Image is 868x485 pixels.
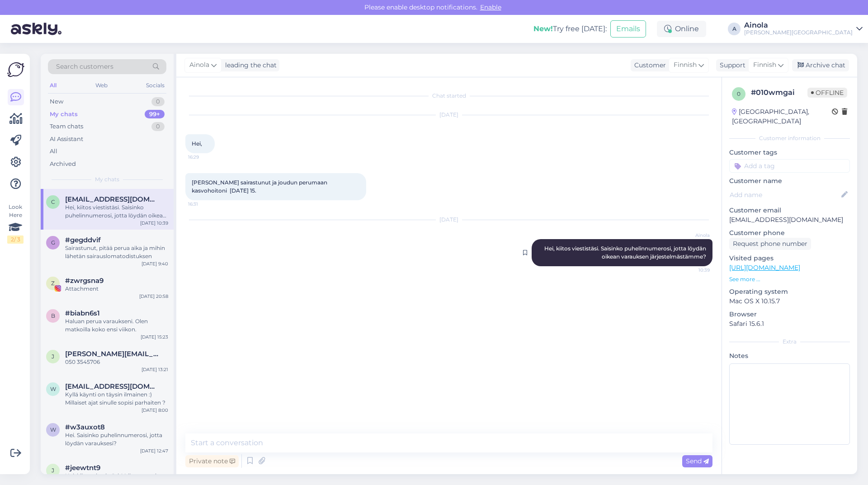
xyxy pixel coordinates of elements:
[94,80,109,91] div: Web
[610,20,646,38] button: Emails
[631,61,666,70] div: Customer
[188,154,222,160] span: 16:29
[144,80,166,91] div: Socials
[142,366,168,373] div: [DATE] 13:21
[65,431,168,447] div: Hei. Saisinko puhelinnumerosi, jotta löydän varauksesi?
[52,467,54,474] span: j
[65,382,159,391] span: wassijasamir@gmail.com
[676,232,710,239] span: Ainola
[751,87,807,98] div: # 010wmgai
[185,111,712,119] div: [DATE]
[744,22,853,29] div: Ainola
[544,245,708,260] span: Hei, kiitos viestistäsi. Saisinko puhelinnumerosi, jotta löydän oikean varauksen järjestelmästämme?
[674,60,697,70] span: Finnish
[50,386,56,392] span: w
[142,260,168,267] div: [DATE] 9:40
[50,160,76,169] div: Archived
[744,29,853,36] div: [PERSON_NAME][GEOGRAPHIC_DATA]
[56,62,113,71] span: Search customers
[729,275,850,283] p: See more ...
[189,60,209,70] span: Ainola
[744,22,863,36] a: Ainola[PERSON_NAME][GEOGRAPHIC_DATA]
[50,97,63,106] div: New
[192,179,329,194] span: [PERSON_NAME] sairastunut ja joudun perumaan kasvohoitoni [DATE] 15.
[729,215,850,225] p: [EMAIL_ADDRESS][DOMAIN_NAME]
[729,159,850,173] input: Add a tag
[737,90,741,97] span: 0
[732,107,832,126] div: [GEOGRAPHIC_DATA], [GEOGRAPHIC_DATA]
[7,235,24,244] div: 2 / 3
[716,61,745,70] div: Support
[65,350,159,358] span: johanna.purjo@hus.fi
[151,122,165,131] div: 0
[95,175,119,184] span: My chats
[192,140,202,147] span: Hei,
[729,338,850,346] div: Extra
[533,24,553,33] b: New!
[807,88,847,98] span: Offline
[657,21,706,37] div: Online
[48,80,58,91] div: All
[50,426,56,433] span: w
[51,312,55,319] span: b
[145,110,165,119] div: 99+
[65,285,168,293] div: Attachment
[65,277,104,285] span: #zwrgsna9
[222,61,277,70] div: leading the chat
[65,236,101,244] span: #gegddvif
[729,264,800,272] a: [URL][DOMAIN_NAME]
[50,110,78,119] div: My chats
[65,244,168,260] div: Sairastunut, pitää perua aika ja mihin lähetän sairauslomatodistuksen
[729,134,850,142] div: Customer information
[65,195,159,203] span: cknuutinen@gmail.com
[753,60,776,70] span: Finnish
[151,97,165,106] div: 0
[729,297,850,306] p: Mac OS X 10.15.7
[686,457,709,465] span: Send
[729,206,850,215] p: Customer email
[729,176,850,186] p: Customer name
[50,135,83,144] div: AI Assistant
[676,267,710,273] span: 10:39
[140,447,168,454] div: [DATE] 12:47
[139,293,168,300] div: [DATE] 20:58
[729,148,850,157] p: Customer tags
[7,203,24,244] div: Look Here
[792,59,849,71] div: Archive chat
[65,391,168,407] div: Kyllä käynti on täysin ilmainen :) Millaiset ajat sinulle sopisi parhaiten ?
[7,61,24,78] img: Askly Logo
[142,407,168,414] div: [DATE] 8:00
[730,190,840,200] input: Add name
[65,423,105,431] span: #w3auxot8
[728,23,741,35] div: A
[729,287,850,297] p: Operating system
[477,3,504,11] span: Enable
[52,353,54,360] span: j
[729,351,850,361] p: Notes
[65,358,168,366] div: 050 3545706
[50,147,57,156] div: All
[51,198,55,205] span: c
[141,334,168,340] div: [DATE] 15:23
[729,254,850,263] p: Visited pages
[729,319,850,329] p: Safari 15.6.1
[729,238,811,250] div: Request phone number
[65,203,168,220] div: Hei, kiitos viestistäsi. Saisinko puhelinnumerosi, jotta löydän oikean varauksen järjestelmästämme?
[533,24,607,34] div: Try free [DATE]:
[50,122,83,131] div: Team chats
[185,92,712,100] div: Chat started
[51,280,55,287] span: z
[65,309,100,317] span: #biabn6s1
[185,216,712,224] div: [DATE]
[185,455,239,467] div: Private note
[65,317,168,334] div: Haluan perua varaukseni. Olen matkoilla koko ensi viikon.
[140,220,168,226] div: [DATE] 10:39
[729,310,850,319] p: Browser
[188,201,222,207] span: 16:31
[729,228,850,238] p: Customer phone
[51,239,55,246] span: g
[65,464,100,472] span: #jeewtnt9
